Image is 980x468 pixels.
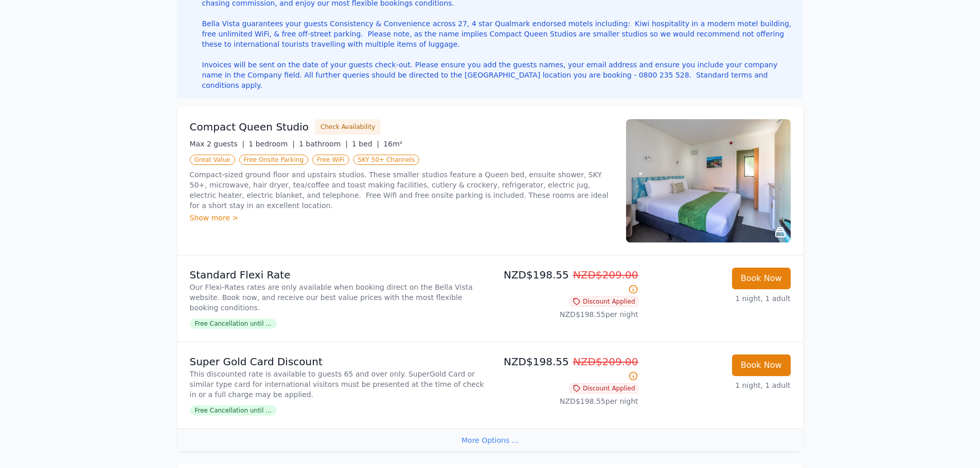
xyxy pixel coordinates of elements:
[239,155,308,165] span: Free Onsite Parking
[647,293,791,304] p: 1 night, 1 adult
[190,319,277,329] span: Free Cancellation until ...
[312,155,349,165] span: Free WiFi
[299,140,348,148] span: 1 bathroom |
[383,140,402,148] span: 16m²
[190,155,235,165] span: Great Value
[494,396,638,406] p: NZD$198.55 per night
[190,268,486,282] p: Standard Flexi Rate
[353,155,420,165] span: SKY 50+ Channels
[190,405,277,416] span: Free Cancellation until ...
[352,140,379,148] span: 1 bed |
[494,268,638,296] p: NZD$198.55
[573,355,638,368] span: NZD$209.00
[732,268,791,289] button: Book Now
[190,369,486,400] p: This discounted rate is available to guests 65 and over only. SuperGold Card or similar type card...
[190,354,486,369] p: Super Gold Card Discount
[494,309,638,320] p: NZD$198.55 per night
[569,296,638,307] span: Discount Applied
[494,354,638,383] p: NZD$198.55
[647,380,791,390] p: 1 night, 1 adult
[177,428,803,452] div: More Options ...
[190,120,309,134] h3: Compact Queen Studio
[732,354,791,376] button: Book Now
[190,213,614,223] div: Show more >
[315,119,381,135] button: Check Availability
[248,140,295,148] span: 1 bedroom |
[573,269,638,281] span: NZD$209.00
[190,170,614,211] p: Compact-sized ground floor and upstairs studios. These smaller studios feature a Queen bed, ensui...
[569,383,638,394] span: Discount Applied
[190,140,245,148] span: Max 2 guests |
[190,282,486,313] p: Our Flexi-Rates rates are only available when booking direct on the Bella Vista website. Book now...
